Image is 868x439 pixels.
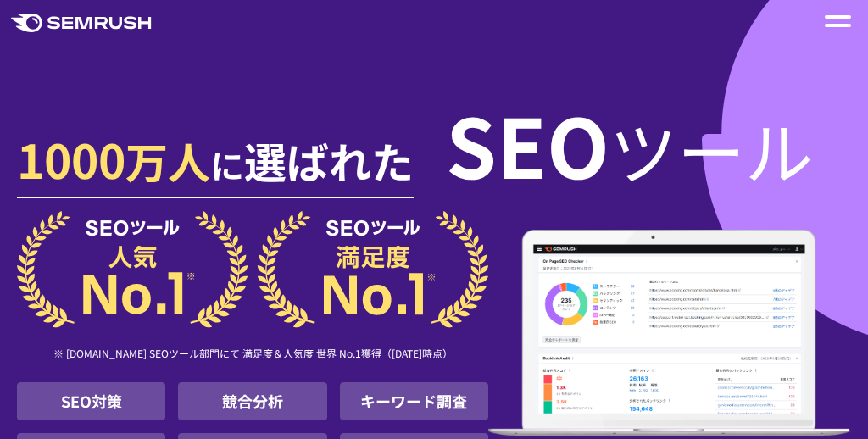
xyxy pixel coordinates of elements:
[178,382,326,420] li: 競合分析
[340,382,488,420] li: キーワード調査
[17,328,488,382] div: ※ [DOMAIN_NAME] SEOツール部門にて 満足度＆人気度 世界 No.1獲得（[DATE]時点）
[17,382,165,420] li: SEO対策
[125,130,210,191] span: 万人
[446,85,609,203] span: SEO
[17,125,125,192] span: 1000
[244,130,414,191] span: 選ばれた
[210,140,244,189] span: に
[609,100,813,198] span: ツール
